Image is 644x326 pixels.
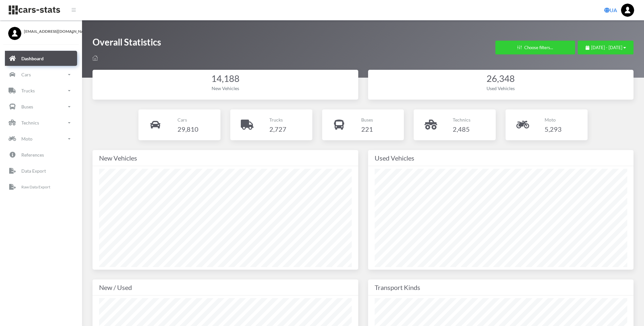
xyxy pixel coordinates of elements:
[495,41,575,54] button: Choose filters...
[99,72,352,85] div: 14,188
[21,54,44,63] p: Dashboard
[99,85,352,92] div: New Vehicles
[453,116,470,124] p: Technics
[621,4,634,17] img: ...
[5,115,77,130] a: Technics
[5,163,77,179] a: Data Export
[602,4,620,17] a: UA
[21,135,32,143] p: Moto
[5,83,77,98] a: Trucks
[21,119,39,127] p: Technics
[8,27,74,34] a: [EMAIL_ADDRESS][DOMAIN_NAME]
[5,131,77,146] a: Moto
[8,5,61,15] img: navbar brand
[375,85,627,92] div: Used Vehicles
[21,183,50,191] p: Raw Data Export
[177,124,198,134] h4: 29,810
[24,29,74,34] span: [EMAIL_ADDRESS][DOMAIN_NAME]
[5,99,77,114] a: Buses
[269,116,286,124] p: Trucks
[361,124,373,134] h4: 221
[5,67,77,82] a: Cars
[177,116,198,124] p: Cars
[375,282,627,293] div: Transport Kinds
[375,153,627,163] div: Used Vehicles
[99,282,352,293] div: New / Used
[21,103,33,111] p: Buses
[361,116,373,124] p: Buses
[93,36,161,51] h1: Overall Statistics
[21,70,31,79] p: Cars
[545,116,562,124] p: Moto
[375,72,627,85] div: 26,348
[591,45,622,50] span: [DATE] - [DATE]
[545,124,562,134] h4: 5,293
[578,41,634,54] button: [DATE] - [DATE]
[21,167,46,175] p: Data Export
[5,180,77,195] a: Raw Data Export
[269,124,286,134] h4: 2,727
[99,153,352,163] div: New Vehicles
[5,147,77,163] a: References
[453,124,470,134] h4: 2,485
[21,151,44,159] p: References
[21,86,35,95] p: Trucks
[5,51,77,66] a: Dashboard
